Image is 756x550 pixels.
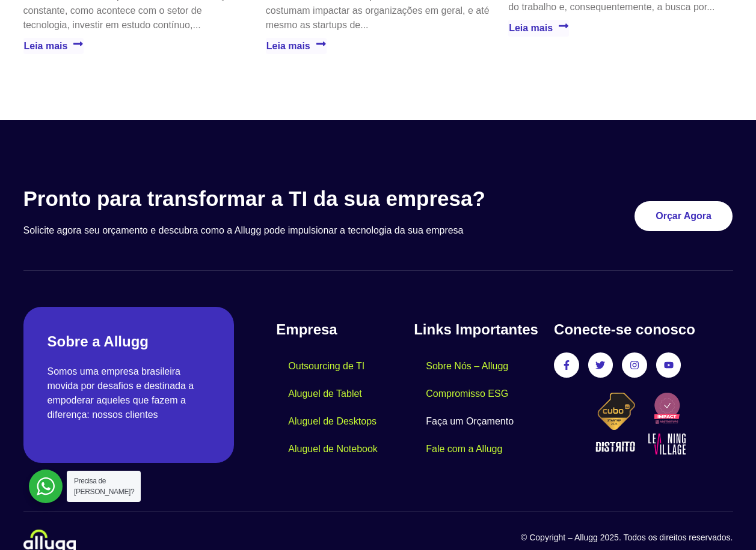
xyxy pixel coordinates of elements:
[276,408,389,435] a: Aluguel de Desktops
[414,352,542,463] nav: Menu
[276,380,373,408] a: Aluguel de Tablet
[656,211,711,221] span: Orçar Agora
[23,186,541,211] h3: Pronto para transformar a TI da sua empresa?
[276,352,376,380] a: Outsourcing de TI
[48,331,211,352] h2: Sobre a Allugg
[74,477,134,496] span: Precisa de [PERSON_NAME]?
[276,352,414,463] nav: Menu
[539,396,756,550] div: Widget de chat
[276,435,390,463] a: Aluguel de Notebook
[48,364,211,422] p: Somos uma empresa brasileira movida por desafios e destinada a empoderar aqueles que fazem a dife...
[414,408,526,435] a: Faça um Orçamento
[276,319,414,340] h4: Empresa
[23,223,541,238] p: Solicite agora seu orçamento e descubra como a Allugg pode impulsionar a tecnologia da sua empresa
[539,396,756,550] iframe: Chat Widget
[508,20,569,36] a: Leia mais
[414,352,520,380] a: Sobre Nós – Allugg
[266,38,327,54] a: Leia mais
[414,435,514,463] a: Fale com a Allugg
[635,201,733,231] a: Orçar Agora
[554,319,733,340] h4: Conecte-se conosco
[378,531,733,544] p: © Copyright – Allugg 2025. Todos os direitos reservados.
[414,380,520,408] a: Compromisso ESG
[23,38,84,54] a: Leia mais
[414,319,542,340] h4: Links Importantes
